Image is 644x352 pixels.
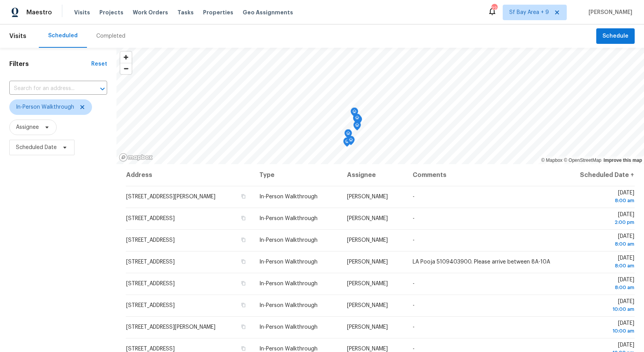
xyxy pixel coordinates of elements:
[413,216,415,221] span: -
[240,193,247,200] button: Copy Address
[566,234,634,248] span: [DATE]
[566,240,634,248] div: 8:00 am
[344,129,352,141] div: Map marker
[566,277,634,291] span: [DATE]
[347,238,388,243] span: [PERSON_NAME]
[120,52,132,63] button: Zoom in
[347,324,388,330] span: [PERSON_NAME]
[91,60,107,68] div: Reset
[74,9,90,16] span: Visits
[240,236,247,243] button: Copy Address
[120,63,132,74] span: Zoom out
[413,238,415,243] span: -
[126,346,175,352] span: [STREET_ADDRESS]
[16,144,57,151] span: Scheduled Date
[566,284,634,291] div: 8:00 am
[116,48,644,164] canvas: Map
[126,281,175,286] span: [STREET_ADDRESS]
[240,345,247,352] button: Copy Address
[509,9,549,16] span: Sf Bay Area + 9
[566,305,634,313] div: 10:00 am
[566,212,634,226] span: [DATE]
[16,123,39,131] span: Assignee
[9,60,91,68] h1: Filters
[347,281,388,286] span: [PERSON_NAME]
[259,216,318,221] span: In-Person Walkthrough
[566,190,634,205] span: [DATE]
[120,63,132,74] button: Zoom out
[566,218,634,226] div: 2:00 pm
[259,303,318,308] span: In-Person Walkthrough
[413,259,550,265] span: LA Pooja 5109403900. Please arrive between 8A-10A
[177,10,194,15] span: Tasks
[347,259,388,265] span: [PERSON_NAME]
[240,258,247,265] button: Copy Address
[133,9,168,16] span: Work Orders
[566,327,634,335] div: 10:00 am
[413,281,415,286] span: -
[566,321,634,335] span: [DATE]
[16,103,74,111] span: In-Person Walkthrough
[413,303,415,308] span: -
[347,216,388,221] span: [PERSON_NAME]
[97,83,108,94] button: Open
[347,194,388,199] span: [PERSON_NAME]
[259,281,318,286] span: In-Person Walkthrough
[99,9,123,16] span: Projects
[585,9,632,16] span: [PERSON_NAME]
[566,299,634,313] span: [DATE]
[240,302,247,309] button: Copy Address
[243,9,293,16] span: Geo Assignments
[413,324,415,330] span: -
[126,194,215,199] span: [STREET_ADDRESS][PERSON_NAME]
[406,164,559,186] th: Comments
[353,114,361,126] div: Map marker
[126,324,215,330] span: [STREET_ADDRESS][PERSON_NAME]
[253,164,340,186] th: Type
[240,280,247,287] button: Copy Address
[596,28,635,44] button: Schedule
[259,324,318,330] span: In-Person Walkthrough
[126,303,175,308] span: [STREET_ADDRESS]
[259,259,318,265] span: In-Person Walkthrough
[347,303,388,308] span: [PERSON_NAME]
[353,114,361,126] div: Map marker
[564,158,601,163] a: OpenStreetMap
[9,28,26,45] span: Visits
[566,262,634,270] div: 8:00 am
[343,137,351,149] div: Map marker
[126,216,175,221] span: [STREET_ADDRESS]
[9,83,85,95] input: Search for an address...
[347,136,355,148] div: Map marker
[604,158,642,163] a: Improve this map
[566,197,634,205] div: 8:00 am
[259,346,318,352] span: In-Person Walkthrough
[48,32,78,40] div: Scheduled
[347,346,388,352] span: [PERSON_NAME]
[566,255,634,270] span: [DATE]
[126,259,175,265] span: [STREET_ADDRESS]
[602,31,628,41] span: Schedule
[126,238,175,243] span: [STREET_ADDRESS]
[353,121,361,133] div: Map marker
[259,194,318,199] span: In-Person Walkthrough
[491,5,497,12] div: 22
[559,164,635,186] th: Scheduled Date ↑
[259,238,318,243] span: In-Person Walkthrough
[541,158,562,163] a: Mapbox
[119,153,153,162] a: Mapbox homepage
[240,323,247,330] button: Copy Address
[203,9,233,16] span: Properties
[341,164,407,186] th: Assignee
[26,9,52,16] span: Maestro
[351,108,358,120] div: Map marker
[96,32,125,40] div: Completed
[126,164,253,186] th: Address
[240,215,247,222] button: Copy Address
[413,346,415,352] span: -
[413,194,415,199] span: -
